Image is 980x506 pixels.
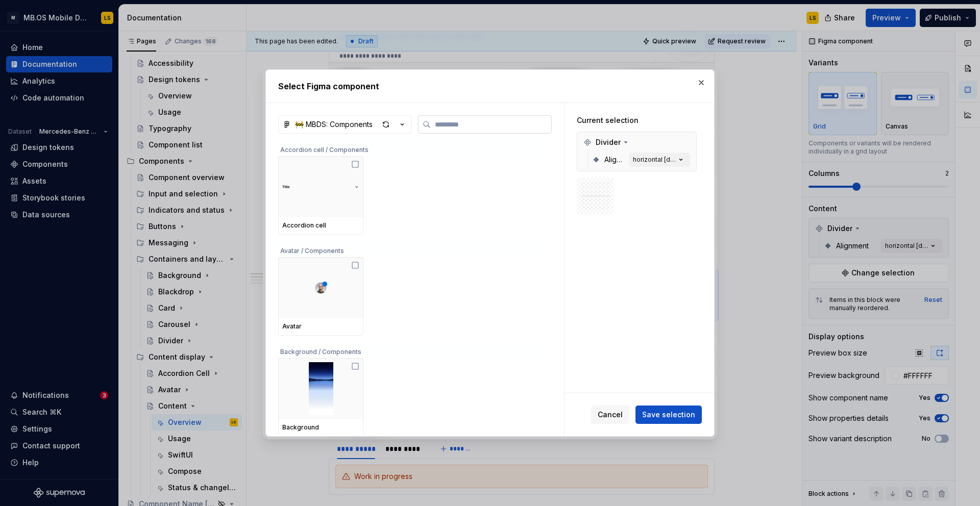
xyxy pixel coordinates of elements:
[278,115,412,134] button: 🚧 MBDS: Components
[278,342,547,358] div: Background / Components
[579,134,694,150] div: Divider
[629,153,690,167] button: horizontal [default]
[278,241,547,257] div: Avatar / Components
[278,140,547,156] div: Accordion cell / Components
[604,155,625,165] span: Alignment
[635,406,702,424] button: Save selection
[282,322,359,331] div: Avatar
[295,119,373,130] div: 🚧 MBDS: Components
[282,423,359,432] div: Background
[598,410,623,420] span: Cancel
[633,156,676,164] div: horizontal [default]
[577,115,697,125] div: Current selection
[278,80,702,92] h2: Select Figma component
[591,406,629,424] button: Cancel
[282,221,359,230] div: Accordion cell
[642,410,695,420] span: Save selection
[596,137,621,147] span: Divider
